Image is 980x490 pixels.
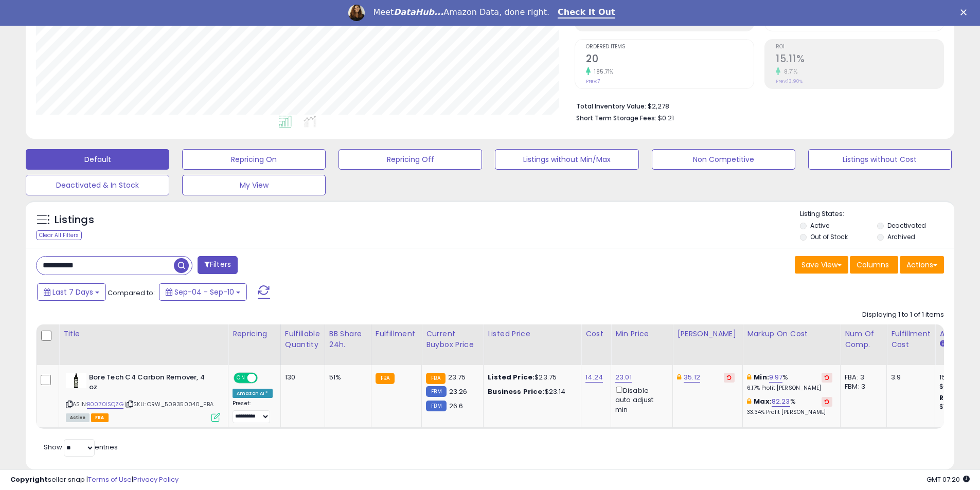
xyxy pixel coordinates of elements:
div: 3.9 [891,373,927,382]
button: Listings without Min/Max [495,149,638,170]
small: FBM [426,401,446,411]
a: 23.01 [615,372,632,383]
div: Markup on Cost [747,329,836,339]
div: Preset: [233,400,273,423]
h2: 20 [586,53,754,67]
span: Columns [857,260,889,270]
a: Privacy Policy [133,475,179,484]
div: Listed Price [488,329,577,339]
button: Deactivated & In Stock [26,175,169,195]
div: Close [960,9,971,15]
button: My View [182,175,326,195]
div: Fulfillment Cost [891,329,931,350]
div: Fulfillment [376,329,417,339]
div: BB Share 24h. [329,329,367,350]
small: Amazon Fees. [939,339,946,349]
div: $23.14 [488,387,573,396]
h2: 15.11% [776,53,943,67]
div: Repricing [233,329,276,339]
div: [PERSON_NAME] [677,329,738,339]
i: DataHub... [394,7,443,17]
img: 31HesBU+tbL._SL40_.jpg [66,373,86,388]
b: Total Inventory Value: [576,102,646,111]
button: Default [26,149,169,170]
b: Max: [754,396,772,406]
small: 8.71% [780,68,798,76]
div: 130 [285,373,317,382]
span: 26.6 [449,401,464,411]
button: Filters [198,256,238,274]
span: ON [235,374,247,383]
label: Active [810,221,829,230]
button: Columns [850,256,898,274]
small: FBM [426,386,446,397]
button: Sep-04 - Sep-10 [159,283,247,301]
p: 33.34% Profit [PERSON_NAME] [747,409,832,416]
a: 9.97 [769,372,783,383]
div: seller snap | | [10,475,179,485]
small: FBA [376,373,395,384]
button: Listings without Cost [808,149,952,170]
div: Clear All Filters [36,230,82,240]
div: FBM: 3 [845,382,879,391]
span: | SKU: CRW_509350040_FBA [125,400,213,408]
b: Short Term Storage Fees: [576,114,656,122]
label: Deactivated [887,221,926,230]
label: Out of Stock [810,232,848,241]
button: Last 7 Days [37,283,106,301]
th: The percentage added to the cost of goods (COGS) that forms the calculator for Min & Max prices. [743,324,841,365]
strong: Copyright [10,475,48,484]
a: Terms of Use [88,475,132,484]
b: Bore Tech C4 Carbon Remover, 4 oz [89,373,214,394]
small: 185.71% [591,68,614,76]
b: Business Price: [488,387,544,396]
a: B0070ISQZG [87,400,123,409]
span: Last 7 Days [52,287,93,297]
div: ASIN: [66,373,220,421]
span: Sep-04 - Sep-10 [174,287,234,297]
div: % [747,373,832,392]
div: Amazon AI * [233,389,273,398]
small: Prev: 13.90% [776,78,803,84]
a: 35.12 [684,372,700,383]
span: Ordered Items [586,44,754,50]
div: Meet Amazon Data, done right. [373,7,549,17]
span: 23.26 [449,387,468,396]
div: Title [63,329,224,339]
span: $0.21 [658,113,674,123]
p: Listing States: [800,209,954,219]
div: Current Buybox Price [426,329,479,350]
div: Min Price [615,329,668,339]
div: Cost [585,329,607,339]
small: Prev: 7 [586,78,600,84]
button: Non Competitive [652,149,795,170]
b: Min: [754,372,769,382]
button: Actions [900,256,944,274]
span: Show: entries [44,442,118,452]
span: OFF [256,374,273,383]
span: ROI [776,44,943,50]
small: FBA [426,373,445,384]
div: Fulfillable Quantity [285,329,320,350]
li: $2,278 [576,99,936,112]
label: Archived [887,232,915,241]
button: Repricing On [182,149,326,170]
div: FBA: 3 [845,373,879,382]
a: 82.23 [772,396,790,407]
b: Listed Price: [488,372,534,382]
p: 6.17% Profit [PERSON_NAME] [747,385,832,392]
div: Displaying 1 to 1 of 1 items [862,310,944,320]
span: 23.75 [448,372,466,382]
div: $23.75 [488,373,573,382]
div: 51% [329,373,363,382]
img: Profile image for Georgie [348,5,365,21]
button: Repricing Off [338,149,482,170]
div: Num of Comp. [845,329,882,350]
span: 2025-09-18 07:20 GMT [926,475,970,484]
span: Compared to: [108,288,155,298]
a: Check It Out [558,7,615,19]
a: 14.24 [585,372,603,383]
div: % [747,397,832,416]
span: FBA [91,413,109,422]
h5: Listings [55,213,94,227]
